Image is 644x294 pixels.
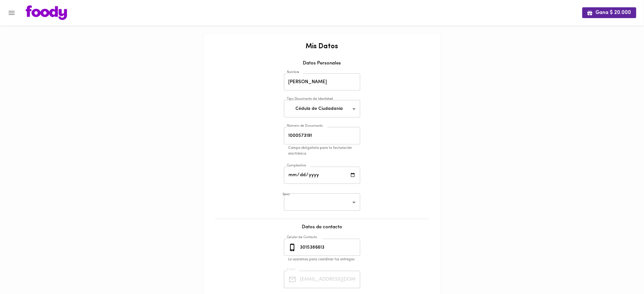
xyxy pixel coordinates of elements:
input: Número de Documento [284,127,360,144]
button: Menu [4,5,19,21]
input: Tu Email [299,271,360,288]
div: Datos Personales [210,60,435,71]
p: Campo obligatorio para tu facturación electrónica [288,145,365,157]
img: logo.png [26,5,67,20]
iframe: Messagebird Livechat Widget [607,257,638,288]
div: Datos de contacto [210,224,435,237]
input: 3010000000 [299,239,360,256]
button: Gana $ 20.000 [582,7,636,18]
h2: Mis Datos [210,43,435,50]
p: Lo usaremos para coordinar tus entregas [288,257,365,263]
label: Sexo [282,192,290,197]
div: ​ [284,193,360,211]
div: Cédula de Ciudadanía [284,100,360,117]
input: Tu nombre [284,73,360,91]
span: Gana $ 20.000 [587,10,631,16]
